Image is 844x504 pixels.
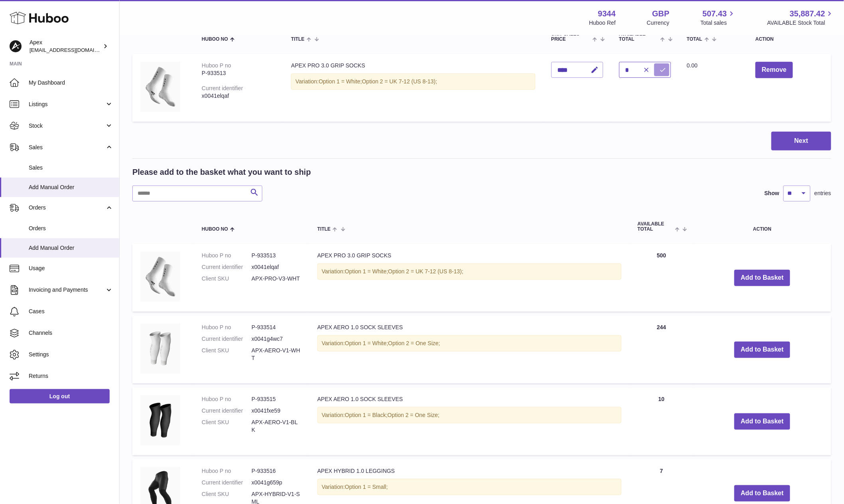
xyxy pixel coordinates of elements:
span: Option 2 = UK 7-12 (US 8-13); [362,78,437,85]
strong: 9344 [598,8,616,19]
span: 0.00 [687,62,698,69]
div: Current identifier [202,85,243,91]
span: Usage [29,265,113,272]
span: AVAILABLE Stock Total [767,19,834,27]
button: Next [771,132,831,150]
dt: Huboo P no [202,395,252,403]
span: Add Manual Order [29,184,113,191]
dt: Huboo P no [202,324,252,331]
span: Title [317,227,331,232]
dt: Huboo P no [202,467,252,475]
button: Add to Basket [734,413,790,430]
dt: Current identifier [202,335,252,343]
span: Cases [29,308,113,315]
img: APEX AERO 1.0 SOCK SLEEVES [140,324,180,374]
a: 35,887.42 AVAILABLE Stock Total [767,8,834,27]
img: APEX PRO 3.0 GRIP SOCKS [140,62,180,112]
dt: Current identifier [202,407,252,415]
span: Option 2 = One Size; [388,340,440,346]
span: Sales [29,164,113,172]
dd: P-933514 [252,324,301,331]
span: 35,887.42 [790,8,825,19]
dd: x0041g659p [252,479,301,486]
dd: APX-AERO-V1-WHT [252,347,301,362]
dd: P-933515 [252,395,301,403]
span: Invoicing and Payments [29,286,105,294]
div: Variation: [317,335,622,352]
dt: Client SKU [202,275,252,283]
td: APEX PRO 3.0 GRIP SOCKS [309,244,630,312]
dt: Client SKU [202,419,252,434]
span: Huboo no [202,37,228,42]
img: APEX PRO 3.0 GRIP SOCKS [140,252,180,302]
span: Option 1 = Black; [345,412,388,418]
span: Add Manual Order [29,244,113,252]
dt: Current identifier [202,263,252,271]
button: Add to Basket [734,342,790,358]
span: Option 1 = White; [345,340,388,346]
h2: Please add to the basket what you want to ship [132,167,311,178]
span: Option 1 = White; [345,268,388,275]
dd: APX-AERO-V1-BLK [252,419,301,434]
div: Currency [647,19,670,27]
div: Huboo P no [202,62,231,69]
dt: Current identifier [202,479,252,486]
strong: GBP [652,8,669,19]
span: Huboo no [202,227,228,232]
span: Option 2 = One Size; [388,412,439,418]
span: Option 1 = White; [319,78,362,85]
img: hello@apexsox.com [10,40,22,52]
button: Remove [755,62,793,78]
span: Total [687,37,702,42]
label: Show [765,190,779,197]
span: Sales [29,144,105,151]
span: Option 2 = UK 7-12 (US 8-13); [388,268,464,275]
th: Action [693,213,831,240]
td: 10 [630,387,693,455]
span: Settings [29,351,113,358]
dt: Client SKU [202,347,252,362]
span: Unit Sales Price [551,32,591,42]
span: 507.43 [702,8,727,19]
dd: x0041elqaf [252,263,301,271]
div: Variation: [317,263,622,280]
div: Action [755,37,823,42]
div: Variation: [291,73,535,90]
span: Option 1 = Small; [345,484,388,490]
span: Orders [29,204,105,211]
span: entries [814,190,831,197]
span: Title [291,37,304,42]
img: APEX AERO 1.0 SOCK SLEEVES [140,395,180,445]
button: Add to Basket [734,270,790,286]
span: Orders [29,225,113,232]
div: Apex [30,39,101,54]
div: Variation: [317,407,622,423]
span: AVAILABLE Total [619,32,659,42]
span: Channels [29,329,113,337]
dd: P-933513 [252,252,301,259]
dd: APX-PRO-V3-WHT [252,275,301,283]
button: Add to Basket [734,485,790,502]
div: x0041elqaf [202,92,275,100]
td: APEX AERO 1.0 SOCK SLEEVES [309,387,630,455]
dt: Huboo P no [202,252,252,259]
span: Stock [29,122,105,130]
dd: x0041g4wc7 [252,335,301,343]
span: Total sales [700,19,736,27]
dd: P-933516 [252,467,301,475]
div: Variation: [317,479,622,495]
div: Huboo Ref [589,19,616,27]
span: My Dashboard [29,79,113,87]
span: Returns [29,372,113,380]
a: 507.43 Total sales [700,8,736,27]
dd: x0041fxe59 [252,407,301,415]
span: AVAILABLE Total [637,221,673,232]
span: Listings [29,101,105,108]
span: [EMAIL_ADDRESS][DOMAIN_NAME] [30,47,117,53]
a: Log out [10,389,110,403]
td: 500 [630,244,693,312]
td: 244 [630,316,693,383]
td: APEX AERO 1.0 SOCK SLEEVES [309,316,630,383]
td: APEX PRO 3.0 GRIP SOCKS [283,54,543,122]
div: P-933513 [202,69,275,77]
